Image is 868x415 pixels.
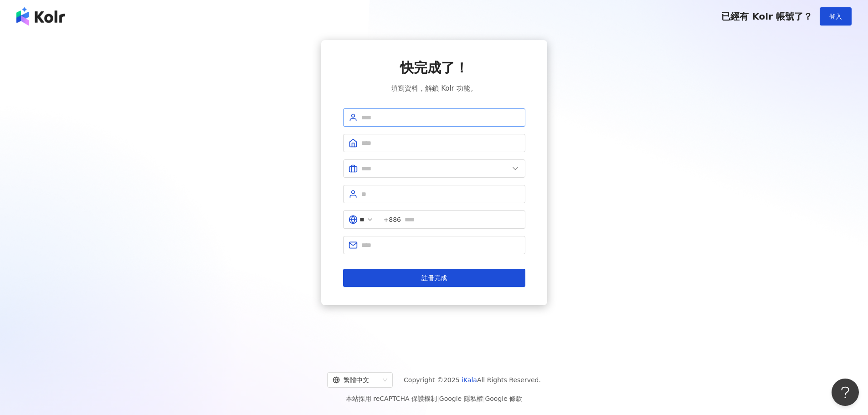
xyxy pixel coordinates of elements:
[485,395,522,402] a: Google 條款
[462,376,477,384] a: iKala
[721,11,812,22] span: 已經有 Kolr 帳號了？
[391,83,477,94] span: 填寫資料，解鎖 Kolr 功能。
[832,379,859,406] iframe: Help Scout Beacon - Open
[346,393,522,404] span: 本站採用 reCAPTCHA 保護機制
[829,13,842,20] span: 登入
[437,395,439,402] span: |
[421,274,447,282] span: 註冊完成
[400,58,468,77] span: 快完成了！
[404,374,541,385] span: Copyright © 2025 All Rights Reserved.
[343,269,525,287] button: 註冊完成
[820,7,852,26] button: 登入
[439,395,483,402] a: Google 隱私權
[16,7,65,26] img: logo
[333,373,379,387] div: 繁體中文
[384,215,401,225] span: +886
[483,395,485,402] span: |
